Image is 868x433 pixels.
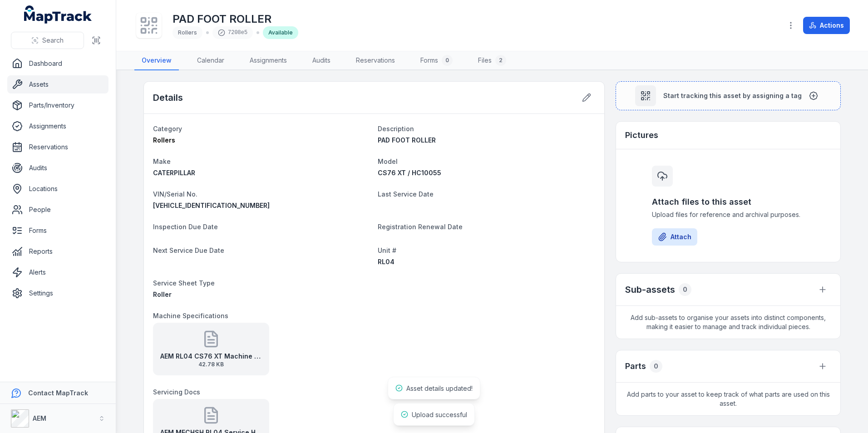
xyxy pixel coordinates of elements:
strong: AEM [33,414,46,422]
h1: PAD FOOT ROLLER [173,12,298,26]
div: 0 [679,283,691,296]
a: Assignments [7,117,108,135]
a: Reports [7,242,108,261]
div: 0 [650,360,662,373]
span: Roller [153,290,172,298]
a: Forms0 [413,51,460,70]
div: Available [263,26,298,39]
a: Parts/Inventory [7,96,108,114]
span: Rollers [178,29,197,36]
a: Audits [7,159,108,177]
h3: Parts [625,360,646,373]
a: Overview [134,51,179,70]
span: VIN/Serial No. [153,190,197,198]
button: Attach [652,228,697,246]
button: Start tracking this asset by assigning a tag [616,81,841,110]
strong: Contact MapTrack [28,389,88,397]
a: Audits [305,51,338,70]
div: 2 [495,55,506,66]
span: 42.78 KB [160,361,262,368]
a: Calendar [190,51,232,70]
button: Actions [803,17,850,34]
span: Machine Specifications [153,312,228,320]
span: Upload files for reference and archival purposes. [652,210,804,219]
a: Dashboard [7,54,108,73]
span: Servicing Docs [153,388,200,396]
span: Make [153,157,171,165]
span: Start tracking this asset by assigning a tag [663,91,802,100]
span: Add sub-assets to organise your assets into distinct components, making it easier to manage and t... [616,306,840,339]
span: Add parts to your asset to keep track of what parts are used on this asset. [616,383,840,415]
span: Search [42,36,64,45]
strong: AEM RL04 CS76 XT Machine Specifications [160,352,262,361]
button: Search [11,32,84,49]
span: CS76 XT / HC10055 [378,169,441,177]
span: CATERPILLAR [153,169,195,177]
span: RL04 [378,258,395,266]
h3: Pictures [625,129,658,142]
span: Last Service Date [378,190,434,198]
span: PAD FOOT ROLLER [378,136,436,144]
span: Upload successful [412,411,467,418]
span: Service Sheet Type [153,279,215,287]
a: Files2 [471,51,513,70]
span: Next Service Due Date [153,246,224,254]
a: Assignments [242,51,294,70]
div: 7208e5 [212,26,253,39]
a: Forms [7,221,108,240]
a: Assets [7,75,108,93]
span: Registration Renewal Date [378,223,463,231]
a: Alerts [7,263,108,281]
span: Model [378,157,398,165]
span: Category [153,125,182,133]
div: 0 [442,55,453,66]
span: Inspection Due Date [153,223,218,231]
a: Settings [7,284,108,302]
span: Unit # [378,246,396,254]
a: Reservations [349,51,402,70]
h2: Sub-assets [625,283,675,296]
h3: Attach files to this asset [652,196,804,208]
span: Description [378,125,414,133]
h2: Details [153,91,183,104]
a: Locations [7,180,108,198]
a: Reservations [7,138,108,156]
a: MapTrack [24,5,92,24]
a: People [7,201,108,219]
span: Rollers [153,136,175,144]
span: [VEHICLE_IDENTIFICATION_NUMBER] [153,202,270,209]
span: Asset details updated! [406,384,473,392]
